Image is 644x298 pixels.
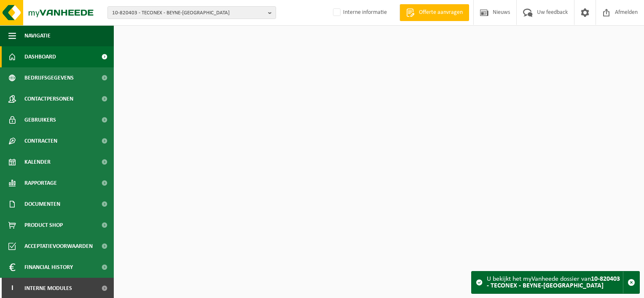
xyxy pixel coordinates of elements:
[24,88,73,109] span: Contactpersonen
[487,276,620,289] strong: 10-820403 - TECONEX - BEYNE-[GEOGRAPHIC_DATA]
[24,130,57,152] span: Contracten
[24,257,73,278] span: Financial History
[400,4,469,21] a: Offerte aanvragen
[24,25,51,46] span: Navigatie
[24,173,57,194] span: Rapportage
[331,6,387,19] label: Interne informatie
[107,6,276,19] button: 10-820403 - TECONEX - BEYNE-[GEOGRAPHIC_DATA]
[417,8,465,17] span: Offerte aanvragen
[112,7,265,19] span: 10-820403 - TECONEX - BEYNE-[GEOGRAPHIC_DATA]
[24,67,74,88] span: Bedrijfsgegevens
[24,194,60,215] span: Documenten
[24,109,56,130] span: Gebruikers
[24,236,93,257] span: Acceptatievoorwaarden
[487,271,623,293] div: U bekijkt het myVanheede dossier van
[24,46,56,67] span: Dashboard
[24,152,51,173] span: Kalender
[24,215,63,236] span: Product Shop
